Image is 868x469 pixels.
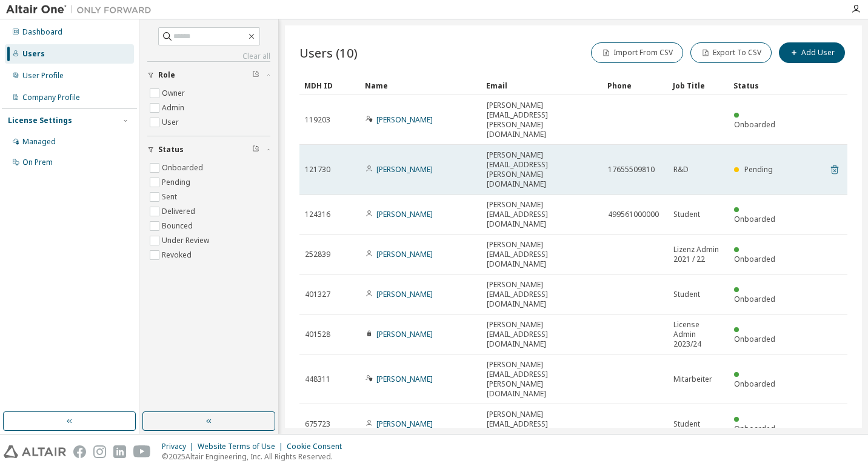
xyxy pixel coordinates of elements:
a: [PERSON_NAME] [376,329,433,339]
span: Mitarbeiter [673,374,712,384]
button: Role [147,62,270,88]
div: MDH ID [304,76,355,95]
label: Revoked [162,248,194,262]
img: facebook.svg [73,445,86,458]
span: [PERSON_NAME][EMAIL_ADDRESS][PERSON_NAME][DOMAIN_NAME] [487,360,597,399]
a: [PERSON_NAME] [376,289,433,299]
span: Student [673,419,700,429]
label: Under Review [162,233,212,248]
a: [PERSON_NAME] [376,249,433,259]
span: Onboarded [734,379,775,389]
span: 448311 [305,374,330,384]
span: 401327 [305,290,330,299]
div: Email [486,76,598,95]
a: [PERSON_NAME] [376,419,433,429]
div: Company Profile [22,93,80,102]
span: Student [673,290,700,299]
span: 119203 [305,115,330,125]
span: 499561000000 [608,210,659,219]
a: [PERSON_NAME] [376,374,433,384]
span: Onboarded [734,294,775,304]
div: Managed [22,137,56,147]
div: User Profile [22,71,64,81]
label: Admin [162,101,187,115]
div: Phone [607,76,663,95]
div: On Prem [22,158,53,167]
span: Users (10) [299,44,358,61]
span: Status [158,145,184,155]
label: Owner [162,86,187,101]
div: Users [22,49,45,59]
img: linkedin.svg [113,445,126,458]
div: Name [365,76,476,95]
span: Onboarded [734,214,775,224]
div: Website Terms of Use [198,442,287,451]
span: License Admin 2023/24 [673,320,723,349]
span: Onboarded [734,254,775,264]
img: instagram.svg [93,445,106,458]
span: Onboarded [734,334,775,344]
span: [PERSON_NAME][EMAIL_ADDRESS][DOMAIN_NAME] [487,280,597,309]
span: [PERSON_NAME][EMAIL_ADDRESS][DOMAIN_NAME] [487,410,597,439]
span: Onboarded [734,119,775,130]
div: Dashboard [22,27,62,37]
button: Export To CSV [690,42,772,63]
img: Altair One [6,4,158,16]
img: youtube.svg [133,445,151,458]
span: Clear filter [252,70,259,80]
label: Bounced [162,219,195,233]
span: Student [673,210,700,219]
span: 675723 [305,419,330,429]
span: Role [158,70,175,80]
a: Clear all [147,52,270,61]
div: Status [733,76,784,95]
span: [PERSON_NAME][EMAIL_ADDRESS][DOMAIN_NAME] [487,200,597,229]
a: [PERSON_NAME] [376,115,433,125]
span: 252839 [305,250,330,259]
a: [PERSON_NAME] [376,209,433,219]
span: [PERSON_NAME][EMAIL_ADDRESS][DOMAIN_NAME] [487,240,597,269]
span: 401528 [305,330,330,339]
label: Delivered [162,204,198,219]
span: Onboarded [734,424,775,434]
span: [PERSON_NAME][EMAIL_ADDRESS][PERSON_NAME][DOMAIN_NAME] [487,101,597,139]
span: Clear filter [252,145,259,155]
span: R&D [673,165,689,175]
img: altair_logo.svg [4,445,66,458]
label: User [162,115,181,130]
button: Status [147,136,270,163]
a: [PERSON_NAME] [376,164,433,175]
span: [PERSON_NAME][EMAIL_ADDRESS][DOMAIN_NAME] [487,320,597,349]
span: 17655509810 [608,165,655,175]
button: Add User [779,42,845,63]
div: Cookie Consent [287,442,349,451]
label: Sent [162,190,179,204]
span: Pending [744,164,773,175]
p: © 2025 Altair Engineering, Inc. All Rights Reserved. [162,451,349,462]
span: 124316 [305,210,330,219]
div: License Settings [8,116,72,125]
label: Pending [162,175,193,190]
label: Onboarded [162,161,205,175]
span: Lizenz Admin 2021 / 22 [673,245,723,264]
span: [PERSON_NAME][EMAIL_ADDRESS][PERSON_NAME][DOMAIN_NAME] [487,150,597,189]
span: 121730 [305,165,330,175]
button: Import From CSV [591,42,683,63]
div: Job Title [673,76,724,95]
div: Privacy [162,442,198,451]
